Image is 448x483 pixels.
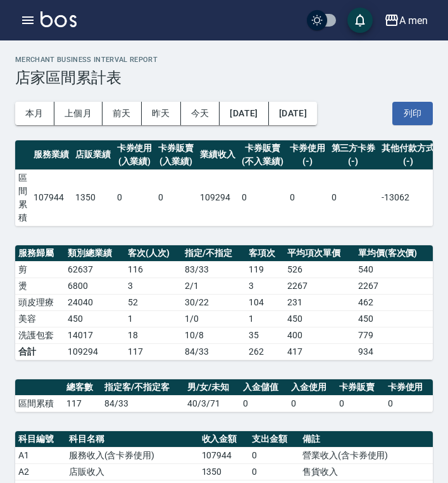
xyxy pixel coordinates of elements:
td: 231 [284,294,354,310]
td: 3 [125,278,182,294]
td: 40/3/71 [184,395,240,412]
td: 52 [125,294,182,310]
td: 營業收入(含卡券使用) [299,447,433,463]
td: 0 [240,395,288,412]
td: 1350 [199,463,249,480]
th: 男/女/未知 [184,379,240,396]
td: 店販收入 [66,463,199,480]
td: 2267 [284,278,354,294]
button: 上個月 [54,102,103,125]
div: 卡券使用 [117,142,152,155]
td: 84/33 [101,395,184,412]
th: 指定客/不指定客 [101,379,184,396]
button: 本月 [15,102,54,125]
td: 117 [63,395,101,412]
td: 62637 [65,261,125,278]
div: (不入業績) [242,155,283,168]
button: 列印 [392,102,433,125]
td: 116 [125,261,182,278]
h2: Merchant Business Interval Report [15,56,433,64]
td: 洗護包套 [15,327,65,343]
td: 3 [246,278,285,294]
div: A men [399,13,428,28]
td: 區間累積 [15,395,63,412]
td: 104 [246,294,285,310]
th: 科目名稱 [66,431,199,448]
td: 頭皮理療 [15,294,65,310]
td: 0 [385,395,433,412]
td: 合計 [15,343,65,360]
button: [DATE] [269,102,317,125]
td: 10 / 8 [182,327,246,343]
th: 單均價(客次價) [355,245,433,262]
td: 14017 [65,327,125,343]
td: 107944 [199,447,249,463]
td: 1 / 0 [182,310,246,327]
td: -13062 [378,169,438,226]
th: 類別總業績 [65,245,125,262]
button: 今天 [181,102,220,125]
td: 燙 [15,278,65,294]
td: 24040 [65,294,125,310]
td: 0 [249,447,299,463]
td: 262 [246,343,285,360]
th: 總客數 [63,379,101,396]
td: 剪 [15,261,65,278]
td: 109294 [197,169,239,226]
th: 支出金額 [249,431,299,448]
td: 540 [355,261,433,278]
td: 526 [284,261,354,278]
td: 450 [355,310,433,327]
td: 1 [125,310,182,327]
td: 107944 [30,169,72,226]
table: a dense table [15,245,433,360]
td: 35 [246,327,285,343]
div: (-) [290,155,325,168]
div: 卡券使用 [290,142,325,155]
th: 服務業績 [30,140,72,170]
th: 收入金額 [199,431,249,448]
td: A2 [15,463,66,480]
th: 備註 [299,431,433,448]
th: 卡券使用 [385,379,433,396]
td: 83 / 33 [182,261,246,278]
td: 18 [125,327,182,343]
img: Logo [40,11,77,27]
td: 2 / 1 [182,278,246,294]
th: 客次(人次) [125,245,182,262]
td: 417 [284,343,354,360]
button: 昨天 [142,102,181,125]
td: 934 [355,343,433,360]
td: 2267 [355,278,433,294]
div: (-) [382,155,435,168]
td: 售貨收入 [299,463,433,480]
button: A men [379,8,433,34]
th: 平均項次單價 [284,245,354,262]
td: 117 [125,343,182,360]
div: 卡券販賣 [158,142,194,155]
th: 入金儲值 [240,379,288,396]
td: 0 [249,463,299,480]
div: 第三方卡券 [332,142,376,155]
td: 450 [284,310,354,327]
td: 0 [155,169,197,226]
th: 指定/不指定 [182,245,246,262]
td: 450 [65,310,125,327]
td: 0 [287,169,328,226]
div: 其他付款方式 [382,142,435,155]
table: a dense table [15,379,433,412]
th: 客項次 [246,245,285,262]
td: A1 [15,447,66,463]
td: 1 [246,310,285,327]
th: 店販業績 [72,140,114,170]
div: (入業績) [117,155,152,168]
td: 服務收入(含卡券使用) [66,447,199,463]
td: 6800 [65,278,125,294]
button: save [347,8,373,33]
th: 科目編號 [15,431,66,448]
div: (入業績) [158,155,194,168]
h3: 店家區間累計表 [15,69,433,87]
th: 業績收入 [197,140,239,170]
div: (-) [332,155,376,168]
td: 400 [284,327,354,343]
